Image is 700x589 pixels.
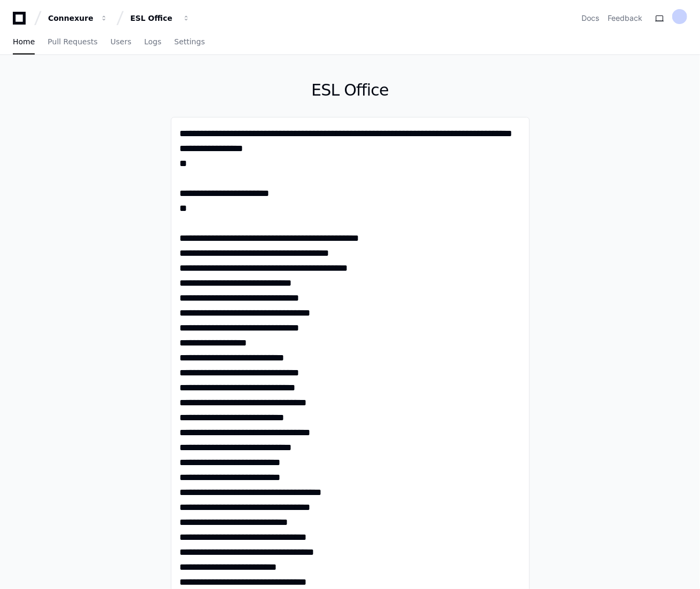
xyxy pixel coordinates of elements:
[126,9,194,28] button: ESL Office
[111,30,131,54] a: Users
[13,30,35,54] a: Home
[144,30,161,54] a: Logs
[174,38,205,45] span: Settings
[581,13,599,23] a: Docs
[144,38,161,45] span: Logs
[48,30,97,54] a: Pull Requests
[130,13,176,23] div: ESL Office
[608,13,642,23] button: Feedback
[111,38,131,45] span: Users
[48,13,94,23] div: Connexure
[48,38,97,45] span: Pull Requests
[174,30,205,54] a: Settings
[44,9,112,28] button: Connexure
[13,38,35,45] span: Home
[171,81,530,100] h1: ESL Office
